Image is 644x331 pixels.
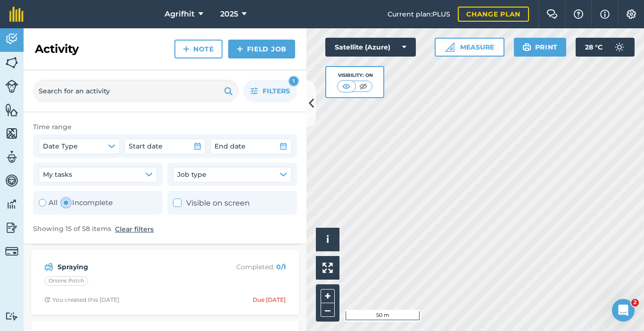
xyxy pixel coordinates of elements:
span: My tasks [43,169,72,180]
img: A cog icon [626,9,637,19]
button: My tasks [39,167,157,182]
div: 1 [289,76,299,86]
button: Satellite (Azure) [325,38,416,57]
span: Showing 15 of 58 items [33,224,111,234]
button: 28 °C [576,38,635,57]
img: Two speech bubbles overlapping with the left bubble in the forefront [546,9,558,19]
span: i [326,233,329,245]
img: svg+xml;base64,PD94bWwgdmVyc2lvbj0iMS4wIiBlbmNvZGluZz0idXRmLTgiPz4KPCEtLSBHZW5lcmF0b3I6IEFkb2JlIE... [5,221,18,235]
button: Measure [435,38,504,57]
img: Ruler icon [445,42,454,52]
span: 2 [631,299,639,306]
button: Print [514,38,567,57]
img: svg+xml;base64,PHN2ZyB4bWxucz0iaHR0cDovL3d3dy53My5vcmcvMjAwMC9zdmciIHdpZHRoPSIxOSIgaGVpZ2h0PSIyNC... [522,41,531,53]
label: Incomplete [62,197,113,208]
iframe: Intercom live chat [612,299,635,322]
button: + [321,289,335,303]
img: svg+xml;base64,PD94bWwgdmVyc2lvbj0iMS4wIiBlbmNvZGluZz0idXRmLTgiPz4KPCEtLSBHZW5lcmF0b3I6IEFkb2JlIE... [44,261,53,273]
span: Date Type [43,141,78,151]
img: svg+xml;base64,PD94bWwgdmVyc2lvbj0iMS4wIiBlbmNvZGluZz0idXRmLTgiPz4KPCEtLSBHZW5lcmF0b3I6IEFkb2JlIE... [5,312,18,321]
img: svg+xml;base64,PHN2ZyB4bWxucz0iaHR0cDovL3d3dy53My5vcmcvMjAwMC9zdmciIHdpZHRoPSIxNCIgaGVpZ2h0PSIyNC... [237,43,243,55]
button: Date Type [39,139,120,154]
a: Field Job [228,40,295,58]
img: svg+xml;base64,PD94bWwgdmVyc2lvbj0iMS4wIiBlbmNvZGluZz0idXRmLTgiPz4KPCEtLSBHZW5lcmF0b3I6IEFkb2JlIE... [5,150,18,164]
div: You created this [DATE] [44,296,119,304]
button: Filters [243,80,297,102]
img: svg+xml;base64,PD94bWwgdmVyc2lvbj0iMS4wIiBlbmNvZGluZz0idXRmLTgiPz4KPCEtLSBHZW5lcmF0b3I6IEFkb2JlIE... [5,174,18,188]
img: svg+xml;base64,PHN2ZyB4bWxucz0iaHR0cDovL3d3dy53My5vcmcvMjAwMC9zdmciIHdpZHRoPSI1NiIgaGVpZ2h0PSI2MC... [5,103,18,117]
img: svg+xml;base64,PD94bWwgdmVyc2lvbj0iMS4wIiBlbmNvZGluZz0idXRmLTgiPz4KPCEtLSBHZW5lcmF0b3I6IEFkb2JlIE... [5,80,18,93]
span: Start date [129,141,163,151]
span: Current plan : PLUS [388,9,450,19]
button: Clear filters [115,224,154,234]
a: SprayingCompleted: 0/1Onions PotchClock with arrow pointing clockwiseYou created this [DATE]Due [... [37,256,293,309]
span: Job type [177,169,206,180]
strong: 0 / 1 [276,263,286,271]
img: svg+xml;base64,PD94bWwgdmVyc2lvbj0iMS4wIiBlbmNvZGluZz0idXRmLTgiPz4KPCEtLSBHZW5lcmF0b3I6IEFkb2JlIE... [5,32,18,46]
p: Completed : [211,262,286,272]
img: svg+xml;base64,PD94bWwgdmVyc2lvbj0iMS4wIiBlbmNvZGluZz0idXRmLTgiPz4KPCEtLSBHZW5lcmF0b3I6IEFkb2JlIE... [5,197,18,211]
img: Four arrows, one pointing top left, one top right, one bottom right and the last bottom left [322,263,333,273]
img: fieldmargin Logo [9,7,24,22]
img: svg+xml;base64,PHN2ZyB4bWxucz0iaHR0cDovL3d3dy53My5vcmcvMjAwMC9zdmciIHdpZHRoPSI1NiIgaGVpZ2h0PSI2MC... [5,56,18,70]
div: Time range [33,122,297,132]
div: Onions Potch [44,276,88,286]
strong: Spraying [58,262,207,272]
input: Search for an activity [33,80,239,102]
span: Filters [263,86,290,96]
img: A question mark icon [573,9,584,19]
img: svg+xml;base64,PHN2ZyB4bWxucz0iaHR0cDovL3d3dy53My5vcmcvMjAwMC9zdmciIHdpZHRoPSIxOSIgaGVpZ2h0PSIyNC... [224,85,233,97]
span: Agrifhit [165,8,195,20]
label: Visible on screen [173,197,250,209]
span: 2025 [220,8,238,20]
img: svg+xml;base64,PD94bWwgdmVyc2lvbj0iMS4wIiBlbmNvZGluZz0idXRmLTgiPz4KPCEtLSBHZW5lcmF0b3I6IEFkb2JlIE... [610,38,629,57]
div: Toggle Activity [39,197,113,208]
h2: Activity [35,41,79,57]
span: 28 ° C [585,38,603,57]
img: svg+xml;base64,PHN2ZyB4bWxucz0iaHR0cDovL3d3dy53My5vcmcvMjAwMC9zdmciIHdpZHRoPSIxNCIgaGVpZ2h0PSIyNC... [183,43,190,55]
img: Clock with arrow pointing clockwise [44,297,50,303]
a: Note [174,40,223,58]
a: Change plan [458,7,529,22]
button: End date [210,139,291,154]
img: svg+xml;base64,PHN2ZyB4bWxucz0iaHR0cDovL3d3dy53My5vcmcvMjAwMC9zdmciIHdpZHRoPSI1MCIgaGVpZ2h0PSI0MC... [340,82,352,91]
div: Visibility: On [337,72,373,79]
span: End date [215,141,246,151]
button: – [321,303,335,317]
button: Job type [173,167,291,182]
img: svg+xml;base64,PD94bWwgdmVyc2lvbj0iMS4wIiBlbmNvZGluZz0idXRmLTgiPz4KPCEtLSBHZW5lcmF0b3I6IEFkb2JlIE... [5,245,18,258]
label: All [39,197,58,208]
img: svg+xml;base64,PHN2ZyB4bWxucz0iaHR0cDovL3d3dy53My5vcmcvMjAwMC9zdmciIHdpZHRoPSI1MCIgaGVpZ2h0PSI0MC... [357,82,369,91]
img: svg+xml;base64,PHN2ZyB4bWxucz0iaHR0cDovL3d3dy53My5vcmcvMjAwMC9zdmciIHdpZHRoPSIxNyIgaGVpZ2h0PSIxNy... [600,8,610,20]
div: Due [DATE] [253,296,286,304]
button: Start date [124,139,206,154]
button: i [316,228,339,251]
img: svg+xml;base64,PHN2ZyB4bWxucz0iaHR0cDovL3d3dy53My5vcmcvMjAwMC9zdmciIHdpZHRoPSI1NiIgaGVpZ2h0PSI2MC... [5,126,18,141]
